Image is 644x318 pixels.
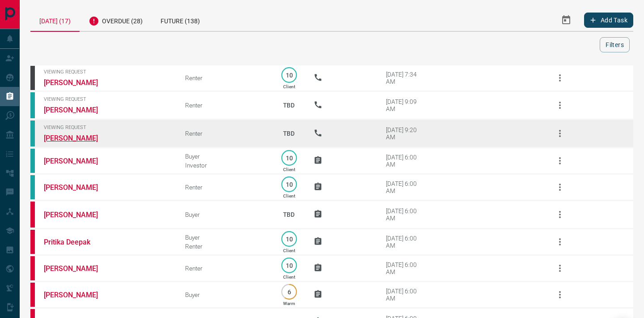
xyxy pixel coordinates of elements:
[600,37,630,52] button: Filters
[286,236,292,242] p: 10
[44,291,111,299] a: [PERSON_NAME]
[44,125,172,130] span: Viewing Request
[44,69,172,75] span: Viewing Request
[386,71,424,85] div: [DATE] 7:34 AM
[30,175,35,199] div: condos.ca
[286,72,292,78] p: 10
[283,193,295,198] p: Client
[30,9,80,32] div: [DATE] (17)
[185,102,265,109] div: Renter
[185,234,265,241] div: Buyer
[30,202,35,228] div: property.ca
[283,275,295,279] p: Client
[185,265,265,272] div: Renter
[152,9,209,31] div: Future (138)
[283,167,295,172] p: Client
[185,243,265,250] div: Renter
[386,261,424,275] div: [DATE] 6:00 AM
[555,9,577,31] button: Select Date Range
[44,211,111,219] a: [PERSON_NAME]
[44,106,111,114] a: [PERSON_NAME]
[30,283,35,307] div: property.ca
[185,184,265,191] div: Renter
[44,96,172,102] span: Viewing Request
[44,78,111,87] a: [PERSON_NAME]
[278,121,300,146] p: TBD
[386,180,424,194] div: [DATE] 6:00 AM
[584,13,633,28] button: Add Task
[44,264,111,273] a: [PERSON_NAME]
[286,262,292,269] p: 10
[185,162,265,169] div: Investor
[185,211,265,218] div: Buyer
[44,157,111,165] a: [PERSON_NAME]
[185,130,265,137] div: Renter
[44,134,111,142] a: [PERSON_NAME]
[283,248,295,253] p: Client
[185,74,265,82] div: Renter
[278,202,300,227] p: TBD
[386,235,424,249] div: [DATE] 6:00 AM
[283,301,295,306] p: Warm
[185,153,265,160] div: Buyer
[386,126,424,141] div: [DATE] 9:20 AM
[185,291,265,298] div: Buyer
[30,256,35,280] div: property.ca
[30,92,35,118] div: condos.ca
[283,84,295,89] p: Client
[286,181,292,188] p: 10
[30,120,35,146] div: condos.ca
[386,154,424,168] div: [DATE] 6:00 AM
[44,183,111,192] a: [PERSON_NAME]
[44,238,111,246] a: Pritika Deepak
[278,93,300,117] p: TBD
[386,288,424,302] div: [DATE] 6:00 AM
[80,9,152,31] div: Overdue (28)
[386,207,424,222] div: [DATE] 6:00 AM
[386,98,424,112] div: [DATE] 9:09 AM
[30,149,35,173] div: condos.ca
[286,155,292,161] p: 10
[286,288,292,295] p: 6
[30,66,35,90] div: mrloft.ca
[30,230,35,254] div: property.ca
